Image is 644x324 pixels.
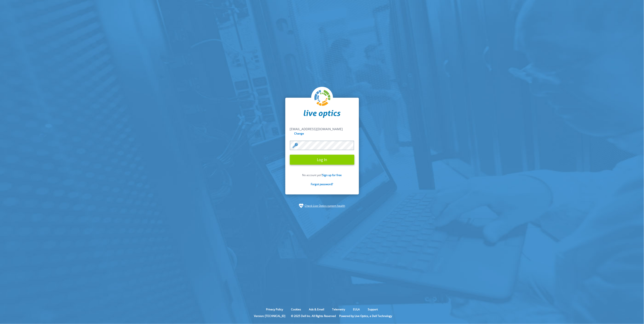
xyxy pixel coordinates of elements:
li: Powered by Live Optics, a Dell Technology [339,314,392,318]
a: Check Live Optics system health [305,204,345,208]
img: liveoptics-logo.svg [314,90,331,106]
li: Version: [TECHNICAL_ID] [252,314,288,318]
input: Log In [290,155,354,165]
a: Forgot password? [311,182,333,186]
li: © 2025 Dell Inc. All Rights Reserved [289,314,338,318]
img: liveoptics-word.svg [304,110,341,118]
a: Telemetry [329,307,349,311]
input: Change [293,131,306,136]
a: EULA [350,307,363,311]
img: status-check-icon.svg [299,204,303,208]
a: Cookies [288,307,305,311]
a: Ads & Email [306,307,328,311]
a: Sign up for free [322,173,342,177]
p: No account yet? [290,173,354,177]
a: Support [365,307,381,311]
span: [EMAIL_ADDRESS][DOMAIN_NAME] [290,127,343,131]
a: Privacy Policy [263,307,287,311]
